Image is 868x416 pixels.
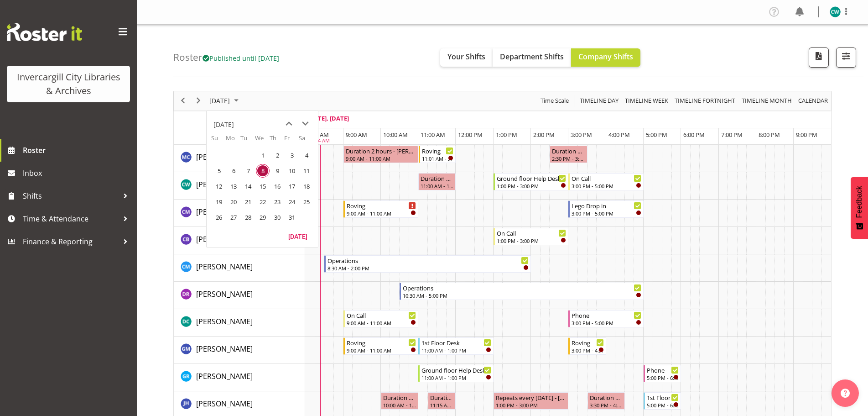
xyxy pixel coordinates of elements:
div: 1st Floor Desk [421,338,491,347]
span: Thursday, October 23, 2025 [270,195,284,209]
div: 11:00 AM - 1:00 PM [421,347,491,354]
span: Company Shifts [578,52,633,62]
button: Department Shifts [493,48,571,67]
button: previous month [281,116,297,132]
div: 1:00 PM - 3:00 PM [496,401,567,409]
span: Time & Attendance [23,212,119,226]
span: Tuesday, October 28, 2025 [241,211,255,224]
th: Th [270,134,284,147]
span: Timeline Fortnight [674,95,736,106]
span: [PERSON_NAME] [196,262,253,272]
span: Wednesday, October 29, 2025 [256,211,270,224]
span: [DATE] [208,95,231,106]
span: Shifts [23,189,119,203]
div: Donald Cunningham"s event - On Call Begin From Wednesday, October 8, 2025 at 9:00:00 AM GMT+13:00... [343,310,419,327]
div: Grace Roscoe-Squires"s event - Ground floor Help Desk Begin From Wednesday, October 8, 2025 at 11... [418,365,494,382]
span: Friday, October 24, 2025 [285,195,299,209]
span: Saturday, October 4, 2025 [300,148,313,162]
span: Roster [23,143,132,157]
span: Feedback [855,186,863,218]
td: Cindy Mulrooney resource [174,254,305,282]
div: Ground floor Help Desk [421,365,491,374]
span: calendar [797,95,829,106]
div: Duration 0 hours - [PERSON_NAME] [430,393,454,402]
div: October 8, 2025 [206,91,244,111]
div: 5:00 PM - 6:00 PM [647,374,679,381]
span: Tuesday, October 7, 2025 [241,164,255,178]
td: Wednesday, October 8, 2025 [255,163,270,179]
div: 9:00 AM - 11:00 AM [347,347,416,354]
div: 10:30 AM - 5:00 PM [403,292,641,299]
button: Your Shifts [440,48,493,67]
div: Lego Drop in [572,201,641,210]
a: [PERSON_NAME] [196,371,253,382]
button: Timeline Day [578,95,620,106]
div: Roving [347,201,416,210]
div: Jillian Hunter"s event - 1st Floor Desk Begin From Wednesday, October 8, 2025 at 5:00:00 PM GMT+1... [644,392,681,410]
div: Repeats every [DATE] - [PERSON_NAME] [496,393,567,402]
div: 8:30 AM - 2:00 PM [327,264,529,272]
span: Thursday, October 16, 2025 [270,179,284,193]
div: 11:00 AM - 1:00 PM [421,374,491,381]
div: Jillian Hunter"s event - Duration 0 hours - Jillian Hunter Begin From Wednesday, October 8, 2025 ... [428,392,456,410]
span: 4:00 PM [608,131,630,139]
div: 11:00 AM - 12:00 PM [421,182,453,190]
div: Duration 2 hours - [PERSON_NAME] [346,146,416,155]
div: Duration 1 hours - [PERSON_NAME] [590,393,623,402]
div: Phone [647,365,679,374]
td: Chris Broad resource [174,227,305,254]
div: 1:00 PM - 3:00 PM [497,237,567,244]
div: Jillian Hunter"s event - Repeats every wednesday - Jillian Hunter Begin From Wednesday, October 8... [494,392,569,410]
span: 9:00 PM [796,131,817,139]
a: [PERSON_NAME] [196,289,253,300]
div: 8:24 AM [311,137,330,145]
div: Invercargill City Libraries & Archives [16,70,121,98]
span: [PERSON_NAME] [196,399,253,409]
span: Sunday, October 12, 2025 [212,179,226,193]
span: 9:00 AM [346,131,367,139]
span: Friday, October 3, 2025 [285,148,299,162]
span: Wednesday, October 15, 2025 [256,179,270,193]
a: [PERSON_NAME] [196,343,253,354]
div: 3:00 PM - 5:00 PM [572,182,641,190]
span: [PERSON_NAME] [196,207,253,217]
a: [PERSON_NAME] [196,234,253,245]
button: Download a PDF of the roster for the current day [809,47,829,68]
th: Tu [240,134,255,147]
div: Donald Cunningham"s event - Phone Begin From Wednesday, October 8, 2025 at 3:00:00 PM GMT+13:00 E... [568,310,644,327]
span: Wednesday, October 1, 2025 [256,148,270,162]
span: Time Scale [540,95,570,106]
th: Sa [299,134,313,147]
div: Jillian Hunter"s event - Duration 1 hours - Jillian Hunter Begin From Wednesday, October 8, 2025 ... [587,392,625,410]
td: Debra Robinson resource [174,282,305,309]
div: Ground floor Help Desk [497,174,567,183]
button: Month [797,95,830,106]
img: catherine-wilson11657.jpg [830,6,841,17]
div: 11:15 AM - 12:00 PM [430,401,454,409]
td: Donald Cunningham resource [174,309,305,337]
span: [PERSON_NAME] [196,316,253,326]
span: Thursday, October 2, 2025 [270,148,284,162]
div: Catherine Wilson"s event - On Call Begin From Wednesday, October 8, 2025 at 3:00:00 PM GMT+13:00 ... [568,173,644,190]
span: Tuesday, October 14, 2025 [241,179,255,193]
th: Su [211,134,226,147]
span: Friday, October 17, 2025 [285,179,299,193]
span: Tuesday, October 21, 2025 [241,195,255,209]
a: [PERSON_NAME] [196,206,253,217]
span: Wednesday, October 22, 2025 [256,195,270,209]
button: Today [282,230,313,242]
span: 12:00 PM [458,131,483,139]
span: Sunday, October 26, 2025 [212,211,226,224]
span: Timeline Month [741,95,793,106]
button: October 2025 [208,95,243,106]
div: 3:30 PM - 4:30 PM [590,401,623,409]
span: Monday, October 20, 2025 [227,195,240,209]
span: 8:00 PM [759,131,780,139]
span: 7:00 PM [721,131,743,139]
span: Wednesday, October 8, 2025 [256,164,270,178]
span: 11:00 AM [421,131,445,139]
span: Timeline Week [624,95,669,106]
span: Department Shifts [500,52,564,62]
